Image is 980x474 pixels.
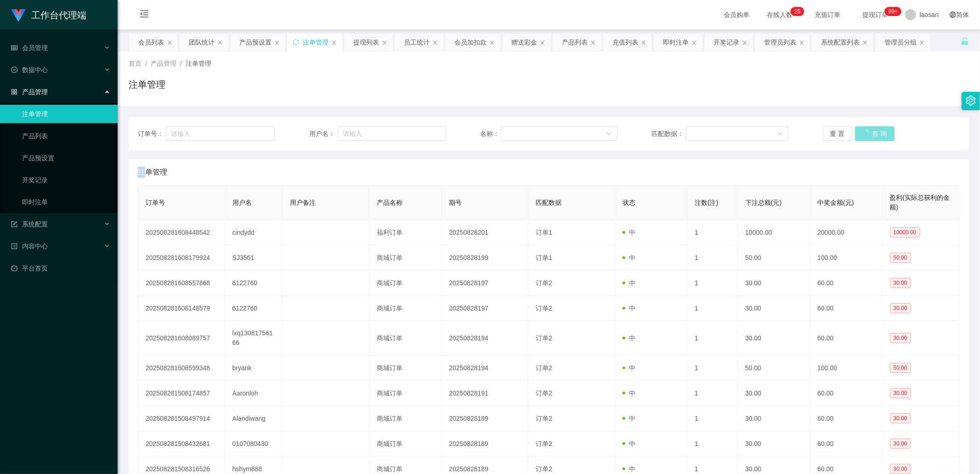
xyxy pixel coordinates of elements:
[623,199,635,206] span: 状态
[353,34,379,51] div: 提现列表
[890,333,911,343] span: 30.00
[966,96,976,106] i: 图标: setting
[862,40,868,45] i: 图标: close
[623,440,635,447] span: 中
[890,413,911,423] span: 30.00
[562,34,588,51] div: 产品列表
[442,355,528,381] td: 20250828194
[442,381,528,406] td: 20250828191
[293,39,299,45] i: 图标: sync
[919,40,925,45] i: 图标: close
[590,40,596,45] i: 图标: close
[823,126,852,141] button: 重 置
[186,60,211,67] span: 注单管理
[369,355,442,381] td: 商城订单
[309,129,338,139] span: 用户名：
[687,245,738,271] td: 1
[810,271,882,296] td: 60.00
[890,388,911,398] span: 30.00
[138,321,225,355] td: 202508281608089757
[225,381,283,406] td: Aaronloh
[817,199,854,206] span: 中奖金额(元)
[290,199,316,206] span: 用户备注
[623,465,635,473] span: 中
[641,40,646,45] i: 图标: close
[225,406,283,431] td: Alandiwang
[791,7,804,16] sup: 25
[890,194,950,211] span: 盈利(实际总获利的金额)
[189,34,215,51] div: 团队统计
[858,11,893,18] span: 提现订单
[612,34,638,51] div: 充值列表
[138,296,225,321] td: 202508281608148579
[489,40,495,45] i: 图标: close
[885,7,901,16] sup: 994
[449,199,462,206] span: 期号
[810,321,882,355] td: 60.00
[145,60,147,67] span: /
[11,259,110,277] a: 图标: dashboard平台首页
[810,381,882,406] td: 60.00
[225,220,283,245] td: cindydd
[687,406,738,431] td: 1
[961,37,969,45] i: 图标: unlock
[536,389,552,397] span: 订单2
[11,88,48,96] span: 产品管理
[369,321,442,355] td: 商城订单
[663,34,689,51] div: 即时注单
[11,11,86,18] a: 工作台代理端
[11,66,48,73] span: 数据中心
[138,220,225,245] td: 202508281608448542
[11,89,17,95] i: 图标: appstore-o
[442,245,528,271] td: 20250828199
[821,34,860,51] div: 系统配置列表
[442,271,528,296] td: 20250828197
[764,34,796,51] div: 管理员列表
[442,220,528,245] td: 20250828201
[623,389,635,397] span: 中
[798,7,801,16] p: 5
[22,149,110,167] a: 产品预设置
[138,355,225,381] td: 202508281608599348
[11,44,48,51] span: 会员管理
[810,406,882,431] td: 60.00
[810,431,882,457] td: 60.00
[11,67,17,73] i: 图标: check-circle-o
[794,7,798,16] p: 2
[536,199,561,206] span: 匹配数据
[225,296,283,321] td: 6122760
[138,167,167,178] span: 注单管理
[738,381,810,406] td: 30.00
[369,296,442,321] td: 商城订单
[799,40,804,45] i: 图标: close
[129,78,165,91] h1: 注单管理
[239,34,272,51] div: 产品预设置
[165,126,275,141] input: 请输入
[369,220,442,245] td: 福利订单
[11,243,17,249] i: 图标: profile
[623,305,635,312] span: 中
[536,465,552,473] span: 订单2
[369,245,442,271] td: 商城订单
[146,199,165,206] span: 订单号
[738,431,810,457] td: 30.00
[777,131,783,137] i: 图标: down
[810,355,882,381] td: 100.00
[225,355,283,381] td: bryank
[22,127,110,145] a: 产品列表
[454,34,487,51] div: 会员加扣款
[11,221,17,227] i: 图标: form
[890,439,911,449] span: 30.00
[31,0,86,30] h1: 工作台代理端
[22,171,110,189] a: 开奖记录
[540,40,545,45] i: 图标: close
[369,271,442,296] td: 商城订单
[695,199,718,206] span: 注数(注)
[687,296,738,321] td: 1
[687,271,738,296] td: 1
[382,40,387,45] i: 图标: close
[138,406,225,431] td: 202508281508497914
[167,40,172,45] i: 图标: close
[687,355,738,381] td: 1
[442,321,528,355] td: 20250828194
